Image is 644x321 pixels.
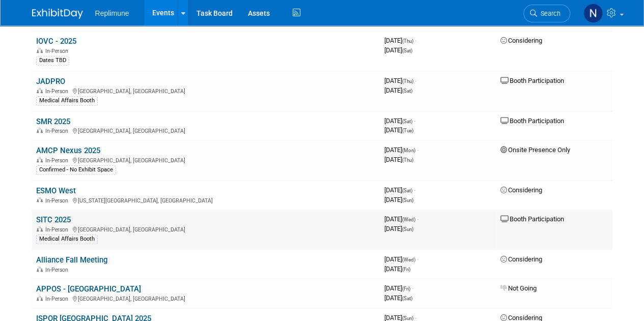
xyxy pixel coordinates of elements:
span: (Sun) [402,197,413,203]
span: [DATE] [384,37,416,44]
span: Considering [500,37,542,44]
img: Nicole Schaeffner [583,4,603,23]
span: (Thu) [402,157,413,163]
span: (Sat) [402,48,412,53]
a: Alliance Fall Meeting [36,255,107,265]
span: Search [537,10,561,17]
img: In-Person Event [37,197,43,202]
span: - [417,215,418,223]
img: In-Person Event [37,48,43,53]
span: [DATE] [384,46,412,54]
span: (Fri) [402,267,410,272]
span: - [412,284,413,292]
span: (Wed) [402,217,415,222]
span: (Wed) [402,257,415,262]
span: [DATE] [384,86,412,94]
span: In-Person [45,48,71,54]
span: Considering [500,186,542,194]
div: [GEOGRAPHIC_DATA], [GEOGRAPHIC_DATA] [36,156,376,164]
img: In-Person Event [37,157,43,162]
span: In-Person [45,296,71,302]
span: Considering [500,255,542,263]
span: - [414,186,415,194]
img: In-Person Event [37,88,43,93]
span: (Tue) [402,128,413,133]
a: IOVC - 2025 [36,37,76,46]
span: Onsite Presence Only [500,146,570,154]
span: [DATE] [384,215,418,223]
span: - [417,255,418,263]
span: [DATE] [384,255,418,263]
img: ExhibitDay [32,9,83,19]
span: (Sun) [402,315,413,321]
span: (Sun) [402,226,413,232]
a: JADPRO [36,77,65,86]
a: AMCP Nexus 2025 [36,146,100,155]
span: (Sat) [402,88,412,94]
span: In-Person [45,226,71,233]
span: - [415,37,416,44]
img: In-Person Event [37,128,43,133]
span: [DATE] [384,284,413,292]
span: [DATE] [384,117,415,125]
span: [DATE] [384,265,410,273]
span: [DATE] [384,294,412,302]
span: Not Going [500,284,537,292]
a: SITC 2025 [36,215,71,224]
span: (Sat) [402,296,412,301]
img: In-Person Event [37,296,43,301]
span: (Sat) [402,119,412,124]
div: [US_STATE][GEOGRAPHIC_DATA], [GEOGRAPHIC_DATA] [36,196,376,204]
span: Replimune [95,9,129,17]
span: - [417,146,418,154]
img: In-Person Event [37,226,43,231]
div: Medical Affairs Booth [36,96,98,105]
span: - [415,77,416,84]
span: Booth Participation [500,77,564,84]
span: (Sat) [402,188,412,193]
div: [GEOGRAPHIC_DATA], [GEOGRAPHIC_DATA] [36,86,376,95]
img: In-Person Event [37,267,43,272]
span: [DATE] [384,186,415,194]
a: ESMO West [36,186,76,195]
div: [GEOGRAPHIC_DATA], [GEOGRAPHIC_DATA] [36,126,376,134]
span: In-Person [45,128,71,134]
span: Booth Participation [500,117,564,125]
span: In-Person [45,88,71,95]
div: [GEOGRAPHIC_DATA], [GEOGRAPHIC_DATA] [36,225,376,233]
a: APPOS - [GEOGRAPHIC_DATA] [36,284,141,294]
span: [DATE] [384,146,418,154]
span: (Thu) [402,78,413,84]
span: In-Person [45,157,71,164]
span: (Thu) [402,38,413,44]
span: [DATE] [384,196,413,203]
div: Confirmed - No Exhibit Space [36,165,116,174]
div: [GEOGRAPHIC_DATA], [GEOGRAPHIC_DATA] [36,294,376,302]
span: In-Person [45,267,71,273]
div: Dates TBD [36,56,69,65]
a: SMR 2025 [36,117,70,126]
span: (Fri) [402,286,410,291]
span: [DATE] [384,225,413,232]
span: [DATE] [384,77,416,84]
span: [DATE] [384,156,413,163]
a: Search [523,5,570,22]
span: In-Person [45,197,71,204]
span: Booth Participation [500,215,564,223]
div: Medical Affairs Booth [36,235,98,244]
span: (Mon) [402,148,415,153]
span: [DATE] [384,126,413,134]
span: - [414,117,415,125]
